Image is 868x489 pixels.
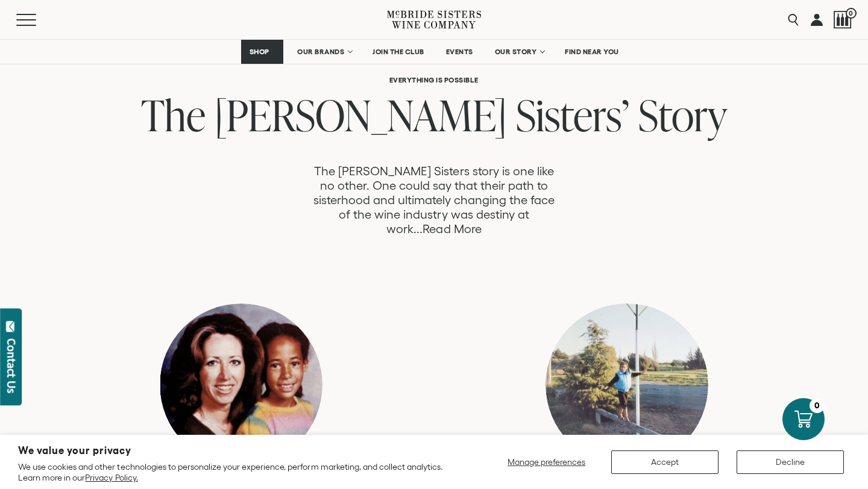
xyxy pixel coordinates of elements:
[215,86,507,144] span: [PERSON_NAME]
[16,14,60,26] button: Mobile Menu Trigger
[241,40,283,64] a: SHOP
[500,450,593,474] button: Manage preferences
[423,222,481,236] a: Read More
[638,86,727,144] span: Story
[18,446,459,456] h2: We value your privacy
[438,40,481,64] a: EVENTS
[373,48,424,56] span: JOIN THE CLUB
[737,450,844,474] button: Decline
[557,40,627,64] a: FIND NEAR YOU
[516,86,629,144] span: Sisters’
[5,338,17,393] div: Contact Us
[611,450,719,474] button: Accept
[565,48,619,56] span: FIND NEAR YOU
[446,48,473,56] span: EVENTS
[309,164,559,236] p: The [PERSON_NAME] Sisters story is one like no other. One could say that their path to sisterhood...
[810,398,825,413] div: 0
[508,457,585,467] span: Manage preferences
[141,86,206,144] span: The
[289,40,359,64] a: OUR BRANDS
[846,8,857,19] span: 0
[495,48,537,56] span: OUR STORY
[249,48,269,56] span: SHOP
[80,76,788,84] h6: Everything is Possible
[487,40,552,64] a: OUR STORY
[297,48,344,56] span: OUR BRANDS
[85,473,137,482] a: Privacy Policy.
[18,461,459,483] p: We use cookies and other technologies to personalize your experience, perform marketing, and coll...
[365,40,432,64] a: JOIN THE CLUB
